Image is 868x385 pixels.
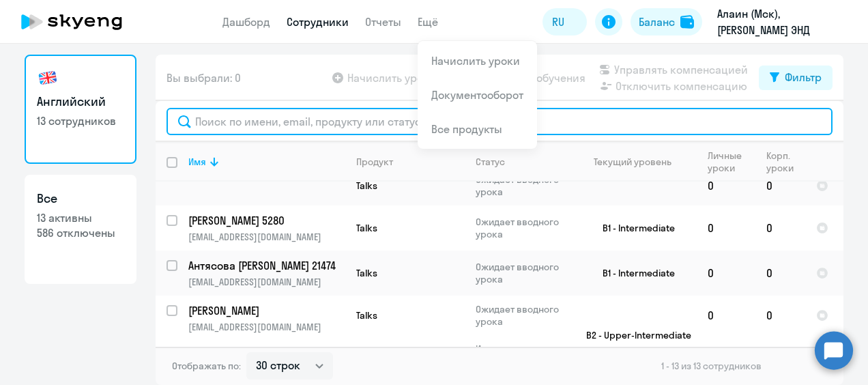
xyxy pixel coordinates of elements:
span: RU [552,14,564,30]
a: Все продукты [431,122,502,136]
span: Talks [356,180,377,192]
td: 0 [755,166,805,205]
p: 586 отключены [37,225,124,240]
button: Фильтр [759,66,833,90]
td: 0 [697,296,755,335]
td: B1 - Intermediate [570,205,697,251]
span: Вы выбрали: 0 [167,70,241,86]
span: Talks [356,309,377,322]
a: [PERSON_NAME] 5280 [188,213,345,228]
img: balance [680,15,694,29]
td: B2 - Upper-Intermediate [570,296,697,375]
p: Идут постоянные занятия [476,343,569,367]
a: Антясова [PERSON_NAME] 21474 [188,258,345,273]
p: [PERSON_NAME] 5280 [188,213,343,228]
a: Документооборот [431,88,523,102]
td: 0 [755,251,805,296]
a: Начислить уроки [431,54,520,68]
a: Сотрудники [287,15,349,29]
td: 4 [697,335,755,375]
p: Алаин (Мск), [PERSON_NAME] ЭНД ДЕВЕЛОПМЕНТ, ИНК., ФЛ [717,5,844,38]
p: [PERSON_NAME] [188,303,343,318]
div: Имя [188,156,206,168]
a: [PERSON_NAME] [188,303,345,318]
span: Ещё [418,14,438,30]
td: 0 [697,166,755,205]
a: Дашборд [222,15,270,29]
button: Ещё [418,8,452,35]
p: 13 активны [37,210,124,225]
input: Поиск по имени, email, продукту или статусу [167,108,833,135]
div: Фильтр [785,69,822,85]
a: Отчеты [365,15,401,29]
div: Баланс [639,14,675,30]
p: 13 сотрудников [37,113,124,128]
a: Все13 активны586 отключены [25,175,136,284]
span: Talks [356,222,377,234]
div: Текущий уровень [594,156,671,168]
td: 0 [697,251,755,296]
p: Антясова [PERSON_NAME] 21474 [188,258,343,273]
td: 54 [755,335,805,375]
h3: Английский [37,93,124,111]
p: Ожидает вводного урока [476,173,569,198]
button: Алаин (Мск), [PERSON_NAME] ЭНД ДЕВЕЛОПМЕНТ, ИНК., ФЛ [710,5,856,38]
div: Текущий уровень [581,156,696,168]
td: B1 - Intermediate [570,251,697,296]
div: Личные уроки [708,149,755,174]
p: [EMAIL_ADDRESS][DOMAIN_NAME] [188,231,345,243]
td: 0 [755,296,805,335]
div: Корп. уроки [766,149,805,174]
td: 0 [755,205,805,251]
div: Имя [188,156,345,168]
img: english [37,67,59,89]
p: Ожидает вводного урока [476,261,569,285]
p: [EMAIL_ADDRESS][DOMAIN_NAME] [188,321,345,333]
span: Talks [356,267,377,279]
h3: Все [37,190,124,208]
button: Балансbalance [631,8,702,35]
td: 0 [697,205,755,251]
p: Ожидает вводного урока [476,303,569,328]
p: Ожидает вводного урока [476,216,569,240]
p: [EMAIL_ADDRESS][DOMAIN_NAME] [188,276,345,288]
button: RU [542,8,587,35]
span: 1 - 13 из 13 сотрудников [661,360,762,372]
div: Статус [476,156,505,168]
div: Продукт [356,156,393,168]
span: Отображать по: [172,360,241,372]
a: Английский13 сотрудников [25,55,136,164]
